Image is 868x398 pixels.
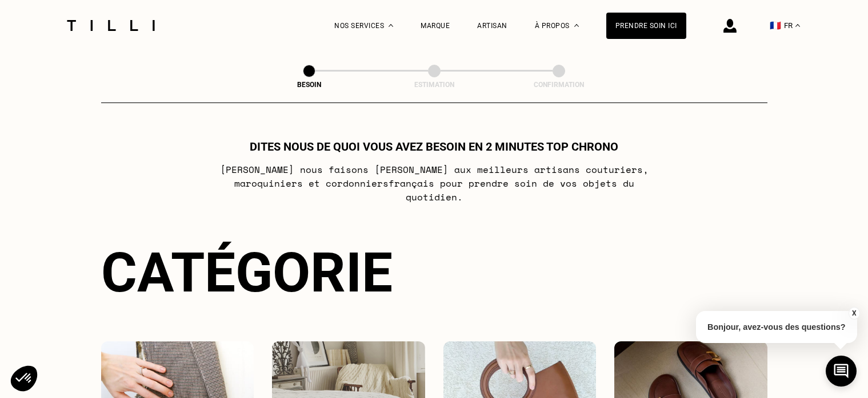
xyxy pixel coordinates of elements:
[101,241,767,305] div: Catégorie
[252,81,366,89] div: Besoin
[502,81,616,89] div: Confirmation
[574,24,579,27] img: Menu déroulant à propos
[389,24,393,27] img: Menu déroulant
[696,311,857,343] p: Bonjour, avez-vous des questions?
[848,307,859,320] button: X
[606,13,686,39] a: Prendre soin ici
[770,20,781,31] span: 🇫🇷
[377,81,491,89] div: Estimation
[477,22,507,30] a: Artisan
[207,163,661,204] p: [PERSON_NAME] nous faisons [PERSON_NAME] aux meilleurs artisans couturiers , maroquiniers et cord...
[250,140,618,153] h1: Dites nous de quoi vous avez besoin en 2 minutes top chrono
[795,24,800,27] img: menu déroulant
[723,19,737,33] img: icône connexion
[63,20,159,31] img: Logo du service de couturière Tilli
[421,22,450,30] a: Marque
